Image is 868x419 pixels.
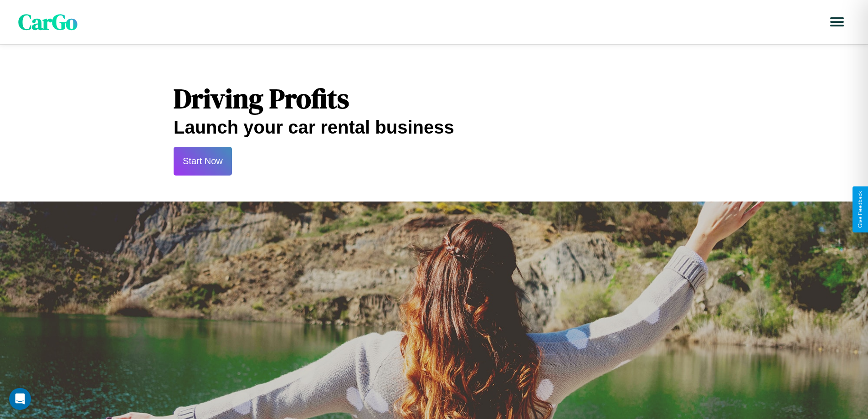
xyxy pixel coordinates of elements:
[857,191,863,228] div: Give Feedback
[174,117,694,138] h2: Launch your car rental business
[174,147,232,176] button: Start Now
[18,7,77,37] span: CarGo
[9,388,31,410] div: Open Intercom Messenger
[174,80,694,117] h1: Driving Profits
[824,9,850,35] button: Open menu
